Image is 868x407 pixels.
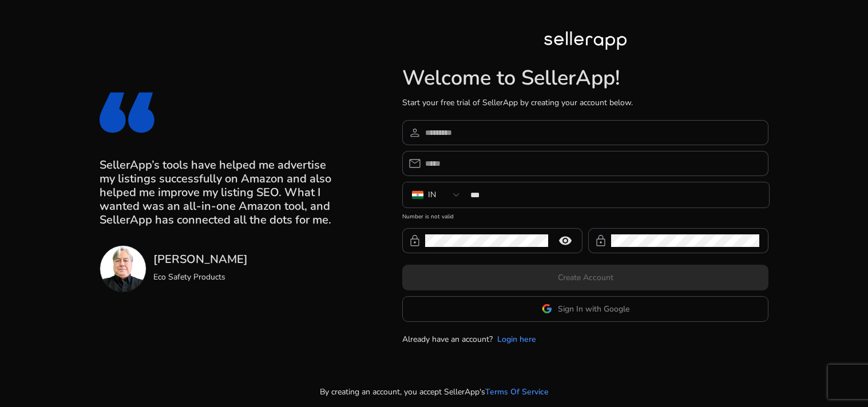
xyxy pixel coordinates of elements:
mat-icon: remove_red_eye [552,234,579,248]
p: Eco Safety Products [153,271,248,283]
p: Start your free trial of SellerApp by creating your account below. [402,97,768,109]
a: Terms Of Service [485,386,549,398]
span: lock [408,234,422,248]
h1: Welcome to SellerApp! [402,66,768,90]
span: email [408,157,422,170]
h3: [PERSON_NAME] [153,253,248,266]
span: lock [594,234,608,248]
div: IN [428,189,436,201]
mat-error: Number is not valid [402,209,768,221]
h3: SellerApp’s tools have helped me advertise my listings successfully on Amazon and also helped me ... [100,158,344,227]
p: Already have an account? [402,333,493,345]
span: person [408,126,422,139]
a: Login here [497,333,536,345]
